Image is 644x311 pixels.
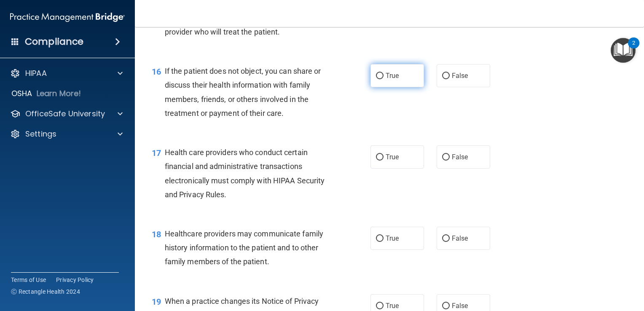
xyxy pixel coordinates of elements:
span: True [386,153,399,161]
span: 16 [152,67,161,77]
span: False [452,153,468,161]
span: Health care providers who conduct certain financial and administrative transactions electronicall... [165,148,325,199]
input: False [442,154,450,161]
p: Settings [25,129,56,139]
p: OSHA [11,88,32,99]
a: Privacy Policy [56,276,94,284]
input: True [376,154,384,161]
p: Learn More! [37,88,81,99]
a: HIPAA [10,68,123,78]
input: True [376,236,384,242]
span: Ⓒ Rectangle Health 2024 [11,287,80,296]
span: False [452,72,468,80]
span: 17 [152,148,161,158]
a: OfficeSafe University [10,109,123,119]
span: False [452,302,468,310]
span: False [452,234,468,242]
h4: Compliance [25,36,83,48]
span: 18 [152,229,161,239]
span: True [386,72,399,80]
input: True [376,303,384,309]
button: Open Resource Center, 2 new notifications [611,38,636,63]
div: 2 [632,43,635,54]
input: False [442,303,450,309]
span: Healthcare providers may communicate family history information to the patient and to other famil... [165,229,323,266]
span: 19 [152,297,161,307]
span: True [386,302,399,310]
a: Terms of Use [11,276,46,284]
input: True [376,73,384,79]
span: True [386,234,399,242]
a: Settings [10,129,123,139]
img: PMB logo [10,9,125,26]
p: OfficeSafe University [25,109,105,119]
input: False [442,73,450,79]
input: False [442,236,450,242]
span: If the patient does not object, you can share or discuss their health information with family mem... [165,67,321,118]
p: HIPAA [25,68,47,78]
